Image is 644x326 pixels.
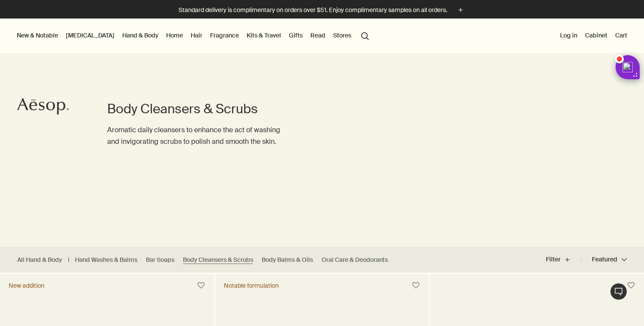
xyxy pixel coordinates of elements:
a: Hand Washes & Balms [75,256,137,264]
nav: primary [15,19,373,53]
button: Open search [357,27,373,43]
a: [MEDICAL_DATA] [64,30,116,41]
a: Gifts [287,30,304,41]
a: Kits & Travel [245,30,283,41]
a: Hand & Body [121,30,160,41]
button: Cart [613,30,629,41]
a: All Hand & Body [17,256,62,264]
button: Standard delivery is complimentary on orders over $51. Enjoy complimentary samples on all orders. [179,5,465,15]
a: Read [309,30,327,41]
div: New addition [9,282,44,289]
a: Fragrance [208,30,241,41]
p: Aromatic daily cleansers to enhance the act of washing and invigorating scrubs to polish and smoo... [107,124,288,147]
div: Notable formulation [224,282,279,289]
a: Hair [189,30,204,41]
a: Aesop [15,96,71,119]
button: Live Assistance [610,283,627,300]
button: Save to cabinet [193,278,209,293]
button: New & Notable [15,30,60,41]
button: Save to cabinet [623,278,639,293]
svg: Aesop [17,98,69,115]
button: Log in [558,30,579,41]
a: Body Balms & Oils [262,256,313,264]
a: Home [164,30,185,41]
a: Body Cleansers & Scrubs [183,256,253,264]
a: Oral Care & Deodorants [322,256,388,264]
nav: supplementary [558,19,629,53]
a: Cabinet [583,30,609,41]
a: Bar Soaps [146,256,174,264]
button: Featured [581,249,627,270]
p: Standard delivery is complimentary on orders over $51. Enjoy complimentary samples on all orders. [179,6,447,15]
button: Save to cabinet [408,278,424,293]
button: Filter [546,249,581,270]
button: Stores [331,30,353,41]
h1: Body Cleansers & Scrubs [107,100,288,118]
